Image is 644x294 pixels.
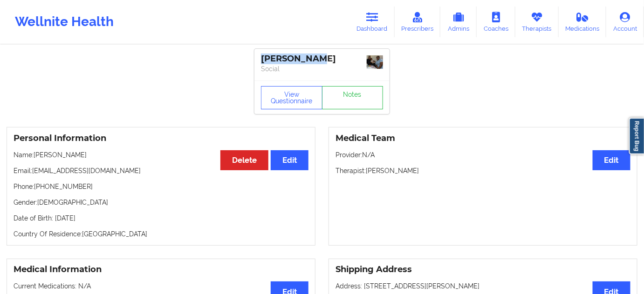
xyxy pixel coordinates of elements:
[367,55,383,69] img: f32dbf41-20c7-4ab1-bd78-b5efc4e047f6_0f8efcc5-d3bd-4a1d-95f1-a86a9513d41b1000029181.jpg
[629,118,644,154] a: Report Bug
[220,150,268,170] button: Delete
[395,7,441,37] a: Prescribers
[477,7,515,37] a: Coaches
[14,198,308,207] p: Gender: [DEMOGRAPHIC_DATA]
[336,281,630,291] p: Address: [STREET_ADDRESS][PERSON_NAME]
[14,281,308,291] p: Current Medications: N/A
[440,7,477,37] a: Admins
[14,229,308,239] p: Country Of Residence: [GEOGRAPHIC_DATA]
[350,7,395,37] a: Dashboard
[559,7,607,37] a: Medications
[14,264,308,275] h3: Medical Information
[14,214,308,223] p: Date of Birth: [DATE]
[336,133,630,144] h3: Medical Team
[14,133,308,144] h3: Personal Information
[593,150,630,170] button: Edit
[271,150,308,170] button: Edit
[261,64,383,73] p: Social
[261,53,383,64] div: [PERSON_NAME]
[14,182,308,191] p: Phone: [PHONE_NUMBER]
[336,166,630,175] p: Therapist: [PERSON_NAME]
[14,166,308,175] p: Email: [EMAIL_ADDRESS][DOMAIN_NAME]
[606,7,644,37] a: Account
[14,150,308,160] p: Name: [PERSON_NAME]
[322,86,384,109] a: Notes
[515,7,559,37] a: Therapists
[336,150,630,160] p: Provider: N/A
[336,264,630,275] h3: Shipping Address
[261,86,322,109] button: View Questionnaire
